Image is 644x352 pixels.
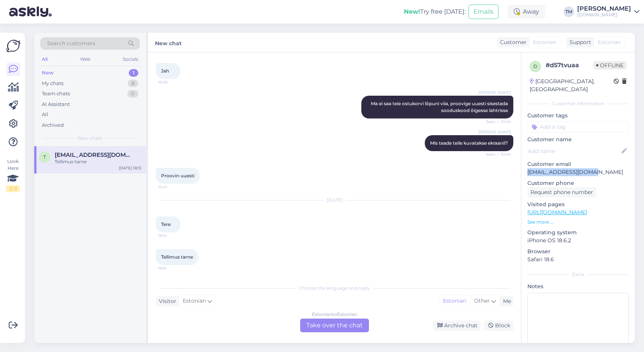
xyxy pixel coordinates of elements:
span: 18:15 [158,265,187,271]
div: Request phone number [527,187,596,197]
span: Search customers [47,39,95,47]
div: 2 / 3 [6,185,20,192]
div: Try free [DATE]: [404,7,465,16]
span: Jah [161,68,169,74]
span: 18:14 [158,233,187,238]
b: New! [404,8,420,15]
div: My chats [42,80,63,87]
div: New [42,69,54,77]
div: AI Assistant [42,101,70,108]
p: Customer tags [527,112,629,120]
span: Seen ✓ 10:40 [483,152,511,157]
div: Estonian to Estonian [312,311,357,318]
div: Choose the language and reply [156,285,513,292]
div: Support [566,38,591,46]
span: Seen ✓ 10:40 [483,119,511,125]
div: Socials [121,54,140,64]
div: Archive chat [433,320,481,331]
div: Estonian [439,295,470,307]
span: taavireigam@gmail.com [55,152,134,158]
button: Emails [468,5,498,19]
span: Ma ei saa teie ostukorvi lõpuni viia, proovige uuesti sisestada sooduskood õigesse lahtrisse [371,101,509,113]
p: Operating system [527,229,629,237]
div: Visitor [156,297,176,305]
span: Estonian [533,38,556,46]
span: Mis teade teile kuvatakse ekraanil? [430,140,508,146]
p: Visited pages [527,200,629,208]
div: [DATE] [156,197,513,204]
p: Browser [527,248,629,256]
div: Me [500,297,511,305]
span: Other [474,297,490,304]
p: Notes [527,283,629,290]
p: Customer email [527,160,629,168]
p: Customer name [527,136,629,144]
span: Estonian [598,38,621,46]
span: t [43,154,46,160]
div: All [42,111,48,118]
div: Away [508,5,545,19]
p: [EMAIL_ADDRESS][DOMAIN_NAME] [527,168,629,176]
span: [PERSON_NAME] [478,129,511,135]
span: Tellimus tarne [161,254,193,260]
div: 1 [129,69,138,77]
p: Customer phone [527,179,629,187]
div: Customer information [527,100,629,107]
div: 8 [128,80,138,87]
div: # d57tvuaa [546,61,593,70]
input: Add a tag [527,121,629,133]
div: [PERSON_NAME] [577,6,631,12]
a: [URL][DOMAIN_NAME] [527,209,587,216]
div: Web [79,54,92,64]
label: New chat [155,37,182,47]
p: iPhone OS 18.6.2 [527,237,629,245]
span: Proovin uuesti [161,173,195,178]
span: Estonian [183,297,206,305]
span: d [533,63,537,69]
div: Block [484,320,513,331]
p: Safari 18.6 [527,256,629,264]
p: See more ... [527,219,629,226]
div: Extra [527,271,629,278]
div: Tellimus tarne [55,158,141,165]
input: Add name [528,147,620,155]
div: [DATE] 18:15 [119,165,141,171]
span: 10:41 [158,184,187,190]
span: New chats [78,135,102,142]
a: [PERSON_NAME][DOMAIN_NAME] [577,6,639,18]
div: [DOMAIN_NAME] [577,12,631,18]
div: Look Here [6,158,20,192]
div: 0 [127,90,138,98]
div: Archived [42,122,64,129]
div: Team chats [42,90,70,98]
div: [GEOGRAPHIC_DATA], [GEOGRAPHIC_DATA] [530,77,614,93]
span: [PERSON_NAME] [478,90,511,95]
span: 10:39 [158,79,187,85]
div: Customer [497,38,527,46]
div: Take over the chat [300,319,369,332]
span: Tere [161,221,171,227]
div: All [40,54,49,64]
div: TM [563,6,574,17]
img: Askly Logo [6,39,21,53]
span: Offline [593,61,627,69]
